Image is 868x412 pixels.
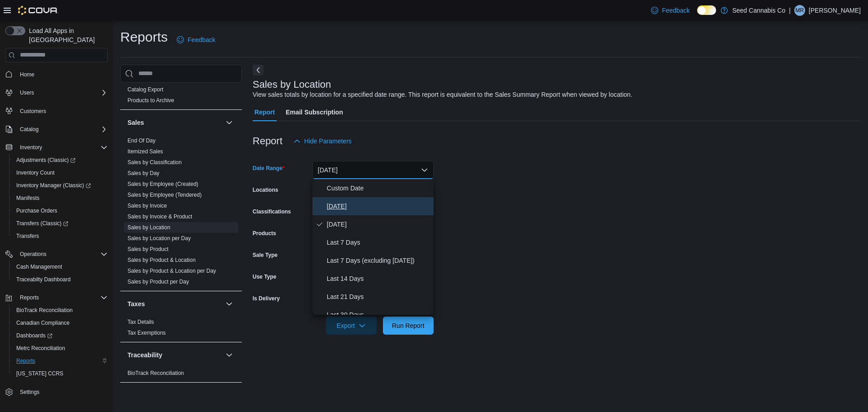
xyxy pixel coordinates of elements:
h3: Taxes [127,299,145,308]
span: Sales by Product & Location per Day [127,267,216,275]
button: BioTrack Reconciliation [9,304,111,317]
div: View sales totals by location for a specified date range. This report is equivalent to the Sales ... [253,90,632,99]
a: Manifests [13,193,43,204]
a: Sales by Employee (Created) [127,181,198,187]
label: Is Delivery [253,295,280,302]
a: Inventory Count [13,167,58,178]
a: Dashboards [9,329,111,342]
div: Sales [120,135,242,291]
h3: Report [253,136,283,147]
span: [DATE] [327,219,430,230]
span: Users [20,89,34,96]
span: Feedback [188,35,215,44]
button: Reports [2,291,111,304]
span: Adjustments (Classic) [13,155,108,166]
span: Metrc Reconciliation [16,345,65,352]
button: Reports [9,355,111,367]
button: Transfers [9,230,111,242]
a: Transfers [13,231,42,242]
a: Reports [13,355,39,366]
label: Products [253,230,276,237]
a: Home [16,69,38,80]
span: Sales by Product [127,246,169,253]
button: Next [253,65,264,76]
span: Home [20,71,34,78]
a: Transfers (Classic) [9,217,111,230]
a: Dashboards [13,330,56,341]
a: Transfers (Classic) [13,218,72,229]
button: Sales [127,118,222,127]
span: Load All Apps in [GEOGRAPHIC_DATA] [25,26,108,44]
a: Settings [16,387,43,398]
span: Operations [16,249,108,260]
label: Classifications [253,208,291,215]
button: Sales [224,117,235,128]
input: Dark Mode [697,5,716,15]
span: Catalog [16,124,108,135]
a: Sales by Product per Day [127,279,189,285]
div: Matty Roper [794,5,805,16]
button: Run Report [383,317,434,335]
a: Inventory Manager (Classic) [13,180,94,191]
span: Operations [20,251,47,258]
button: Manifests [9,192,111,204]
a: Customers [16,106,50,117]
span: Settings [16,386,108,398]
span: Inventory [16,142,108,153]
span: Transfers (Classic) [16,220,68,227]
span: Run Report [392,321,425,330]
label: Date Range [253,165,285,172]
a: BioTrack Reconciliation [127,370,184,376]
button: Inventory Count [9,166,111,179]
span: MR [796,5,804,16]
a: Sales by Invoice & Product [127,213,192,220]
div: Taxes [120,317,242,342]
a: Sales by Employee (Tendered) [127,192,202,198]
button: Canadian Compliance [9,317,111,329]
a: Canadian Compliance [13,317,73,328]
button: Traceabilty Dashboard [9,273,111,286]
a: Metrc Reconciliation [13,343,69,354]
a: Sales by Location per Day [127,235,191,242]
a: Sales by Product [127,246,169,252]
span: Inventory Manager (Classic) [16,182,91,189]
span: Feedback [662,6,689,15]
a: Inventory Manager (Classic) [9,179,111,192]
span: Dashboards [16,332,52,339]
button: Inventory [16,142,46,153]
span: Purchase Orders [16,207,57,214]
span: Customers [20,108,46,115]
span: Catalog [20,126,38,133]
span: Manifests [13,193,108,204]
a: Sales by Invoice [127,203,167,209]
span: Export [331,317,371,335]
span: Traceabilty Dashboard [13,274,108,285]
button: Traceability [127,350,222,360]
span: Inventory [20,144,42,151]
span: Traceabilty Dashboard [16,276,71,283]
a: [US_STATE] CCRS [13,368,67,379]
span: Transfers [13,231,108,242]
span: Inventory Count [13,167,108,178]
a: Sales by Location [127,224,170,231]
button: Reports [16,292,42,303]
span: Canadian Compliance [16,319,70,327]
span: Catalog Export [127,86,163,93]
span: Tax Details [127,318,154,326]
span: BioTrack Reconciliation [13,305,108,316]
span: Last 30 Days [327,309,430,320]
span: Inventory Manager (Classic) [13,180,108,191]
span: Purchase Orders [13,205,108,216]
span: Transfers (Classic) [13,218,108,229]
a: Adjustments (Classic) [9,154,111,166]
a: End Of Day [127,137,156,144]
h1: Reports [120,28,168,46]
button: Metrc Reconciliation [9,342,111,355]
span: Sales by Product & Location [127,256,196,264]
button: Operations [2,248,111,260]
span: Last 14 Days [327,273,430,284]
span: Report [255,103,275,121]
button: Purchase Orders [9,204,111,217]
